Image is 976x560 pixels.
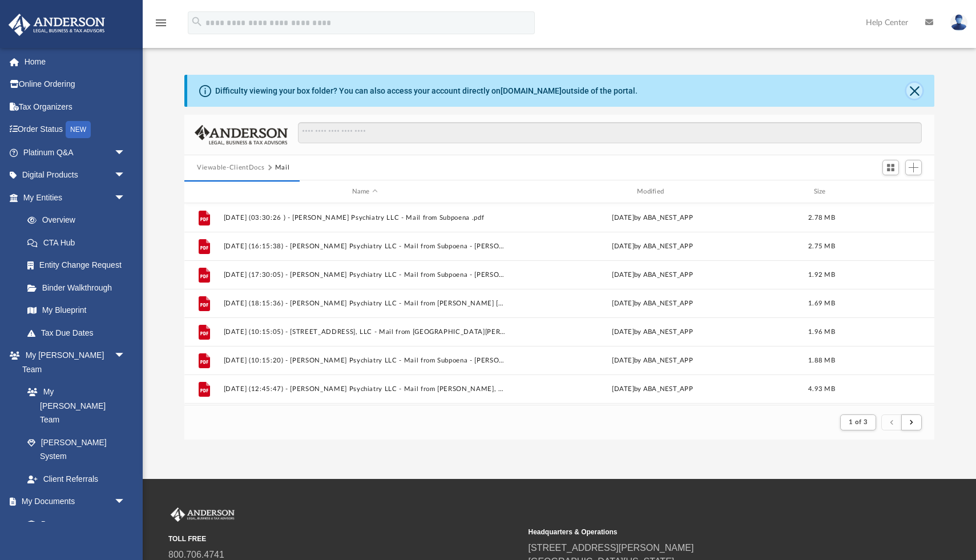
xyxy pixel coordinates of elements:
span: 1.92 MB [808,272,835,278]
span: 1.69 MB [808,300,835,307]
span: 2.78 MB [808,215,835,221]
div: NEW [66,121,91,138]
a: Client Referrals [16,468,137,490]
img: Anderson Advisors Platinum Portal [168,507,237,522]
span: 2.75 MB [808,243,835,249]
img: Anderson Advisors Platinum Portal [5,14,108,36]
div: [DATE] by ABA_NEST_APP [511,356,794,366]
a: Tax Due Dates [16,321,143,344]
a: Online Ordering [8,73,143,96]
button: Close [906,83,922,99]
a: menu [154,22,168,30]
a: 800.706.4741 [168,550,224,559]
i: search [191,15,203,28]
button: [DATE] (03:30:26 ) - [PERSON_NAME] Psychiatry LLC - Mail from Subpoena .pdf [224,214,506,221]
div: [DATE] by ABA_NEST_APP [511,213,794,223]
div: Modified [511,187,794,197]
small: TOLL FREE [168,534,521,544]
div: [DATE] by ABA_NEST_APP [511,299,794,309]
a: My Entitiesarrow_drop_down [8,186,143,209]
a: [DOMAIN_NAME] [501,86,562,95]
div: grid [184,203,934,405]
a: Home [8,50,143,73]
div: Difficulty viewing your box folder? You can also access your account directly on outside of the p... [215,85,638,97]
a: Entity Change Request [16,254,143,277]
button: 1 of 3 [840,414,876,430]
button: Mail [275,163,290,173]
span: 1.96 MB [808,329,835,335]
div: id [849,187,929,197]
a: My [PERSON_NAME] Team [16,381,131,432]
div: [DATE] by ABA_NEST_APP [511,384,794,394]
button: [DATE] (10:15:20) - [PERSON_NAME] Psychiatry LLC - Mail from Subpoena - [PERSON_NAME].pdf [224,357,506,364]
a: CTA Hub [16,231,143,254]
a: My Documentsarrow_drop_down [8,490,137,513]
button: [DATE] (18:15:36) - [PERSON_NAME] Psychiatry LLC - Mail from [PERSON_NAME] [PERSON_NAME] Attorney... [224,300,506,307]
div: [DATE] by ABA_NEST_APP [511,241,794,252]
img: User Pic [950,14,967,31]
a: [PERSON_NAME] System [16,431,137,468]
span: arrow_drop_down [114,186,137,210]
a: My Blueprint [16,299,137,322]
button: [DATE] (16:15:38) - [PERSON_NAME] Psychiatry LLC - Mail from Subpoena - [PERSON_NAME]. (NV11842),... [224,243,506,250]
button: [DATE] (10:15:05) - [STREET_ADDRESS], LLC - Mail from [GEOGRAPHIC_DATA][PERSON_NAME] - Subpoena .pdf [224,328,506,336]
i: menu [154,16,168,30]
div: [DATE] by ABA_NEST_APP [511,270,794,280]
a: Order StatusNEW [8,118,143,142]
a: Platinum Q&Aarrow_drop_down [8,141,143,164]
span: 4.93 MB [808,386,835,392]
div: Name [223,187,506,197]
div: id [189,187,218,197]
a: Binder Walkthrough [16,276,143,299]
button: Viewable-ClientDocs [197,163,264,173]
div: [DATE] by ABA_NEST_APP [511,327,794,337]
button: [DATE] (12:45:47) - [PERSON_NAME] Psychiatry LLC - Mail from [PERSON_NAME], Esq. - Subpoena .pdf [224,385,506,393]
span: arrow_drop_down [114,344,137,368]
a: My [PERSON_NAME] Teamarrow_drop_down [8,344,137,381]
span: 1.88 MB [808,357,835,364]
a: [STREET_ADDRESS][PERSON_NAME] [529,543,694,553]
a: Overview [16,209,143,232]
input: Search files and folders [298,122,922,144]
span: arrow_drop_down [114,490,137,514]
button: [DATE] (17:30:05) - [PERSON_NAME] Psychiatry LLC - Mail from Subpoena - [PERSON_NAME].pdf [224,271,506,279]
span: arrow_drop_down [114,164,137,187]
div: Size [799,187,845,197]
a: Tax Organizers [8,95,143,118]
button: Switch to Grid View [882,160,900,176]
a: Digital Productsarrow_drop_down [8,164,143,187]
small: Headquarters & Operations [529,527,881,537]
button: Add [905,160,922,176]
a: Box [16,513,131,535]
span: arrow_drop_down [114,141,137,164]
span: 1 of 3 [849,419,868,425]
